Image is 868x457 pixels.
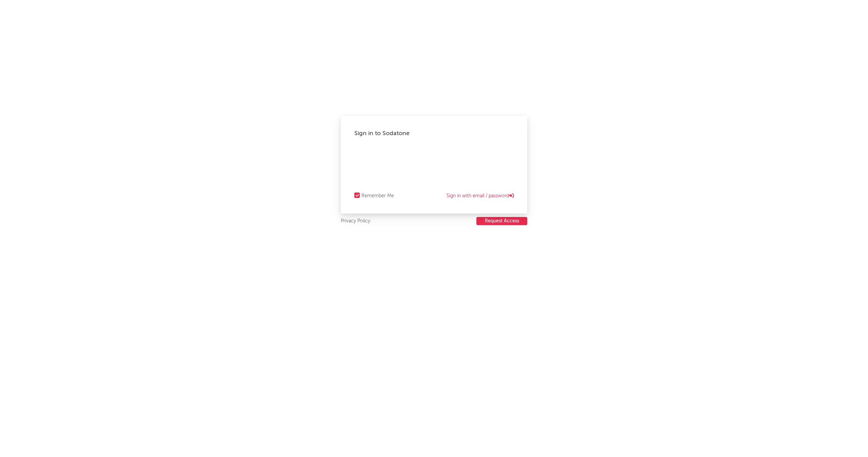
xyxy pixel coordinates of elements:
[361,192,394,200] div: Remember Me
[476,217,527,225] a: Request Access
[341,217,370,225] a: Privacy Policy
[447,192,514,200] a: Sign in with email / password
[476,217,527,225] button: Request Access
[354,129,514,138] div: Sign in to Sodatone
